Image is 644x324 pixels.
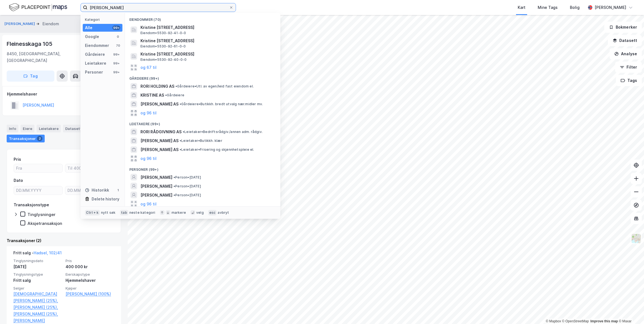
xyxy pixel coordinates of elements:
a: Improve this map [590,319,618,323]
div: Gårdeiere (99+) [125,72,280,82]
div: Ctrl + k [85,210,100,215]
a: Hadsel, 102/41 [34,250,62,255]
div: 70 [116,43,120,48]
button: Tag [7,71,54,82]
span: • [180,139,181,143]
div: Leietakere [85,60,106,67]
img: Z [631,233,642,244]
span: Eiendom • 5530-92-61-0-0 [140,44,186,49]
div: Google [85,33,99,40]
span: • [173,184,175,188]
input: DD.MM.YYYY [65,186,114,195]
span: • [173,175,175,179]
div: Kart [518,4,525,11]
div: Eiendommer [85,42,109,49]
span: Selger [13,286,62,291]
div: Delete history [92,196,119,202]
div: Transaksjoner [7,135,45,142]
a: [PERSON_NAME] (100%) [66,291,114,297]
span: [PERSON_NAME] AS [140,137,178,144]
button: Datasett [608,35,642,46]
div: 99+ [112,61,120,66]
span: Gårdeiere [165,93,184,97]
div: markere [172,210,186,215]
span: • [165,93,167,97]
input: Søk på adresse, matrikkel, gårdeiere, leietakere eller personer [87,3,229,12]
div: esc [208,210,217,215]
div: [DATE] [13,263,62,270]
span: Leietaker • Frisering og skjønnhetspleie el. [180,147,254,152]
span: • [175,84,177,88]
div: Info [7,125,18,132]
div: Bolig [570,4,580,11]
div: Pris [14,156,21,163]
div: avbryt [218,210,229,215]
div: Transaksjonstype [14,202,49,208]
div: tab [120,210,128,215]
div: neste kategori [129,210,155,215]
span: Eiendom • 5530-92-41-0-0 [140,31,186,35]
div: Kontrollprogram for chat [616,297,644,324]
iframe: Chat Widget [616,297,644,324]
span: [PERSON_NAME] [140,192,172,199]
span: Pris [66,258,114,263]
button: Bokmerker [604,22,642,33]
div: 0 [116,34,120,39]
button: og 96 til [140,110,157,116]
span: Eierskapstype [66,272,114,277]
span: Kristine [STREET_ADDRESS] [140,51,274,57]
button: og 67 til [140,64,157,71]
a: OpenStreetMap [562,319,589,323]
div: Leietakere (99+) [125,117,280,127]
div: 2 [37,136,42,141]
button: og 96 til [140,200,157,207]
span: Person • [DATE] [173,175,201,180]
div: Eiendommer (70) [125,13,280,23]
span: Person • [DATE] [173,184,201,189]
button: Filter [615,62,642,73]
button: Analyse [610,48,642,59]
span: • [183,130,184,134]
div: Eiere [21,125,34,132]
img: logo.f888ab2527a4732fd821a326f86c7f29.svg [9,2,67,12]
button: og 96 til [140,155,157,162]
input: DD.MM.YYYY [14,186,62,195]
div: 99+ [112,70,120,74]
span: RORI HOLDING AS [140,83,174,90]
span: Gårdeiere • Butikkh. bredt utvalg nær.midler mv. [180,102,263,106]
a: [PERSON_NAME] (25%), [13,311,62,317]
div: Transaksjoner (2) [7,237,121,244]
div: Alle [85,24,92,31]
span: [PERSON_NAME] AS [140,101,178,107]
span: [PERSON_NAME] [140,183,172,190]
div: Hjemmelshaver [66,277,114,284]
button: [PERSON_NAME] [4,21,36,27]
div: Eiendom [42,21,59,27]
span: Leietaker • Butikkh. klær [180,139,222,143]
button: Tags [616,75,642,86]
div: Fleinesskaga 105 [7,39,54,48]
input: Fra [14,164,62,172]
div: 8450, [GEOGRAPHIC_DATA], [GEOGRAPHIC_DATA] [7,51,94,64]
span: [PERSON_NAME] [140,174,172,181]
span: Eiendom • 5530-92-40-0-0 [140,57,187,62]
div: [PERSON_NAME] [595,4,626,11]
span: Kjøper [66,286,114,291]
span: • [180,147,181,152]
div: velg [196,210,204,215]
div: Leietakere [37,125,61,132]
div: Personer [85,69,103,76]
div: Mine Tags [538,4,558,11]
span: • [180,102,181,106]
span: Kristine [STREET_ADDRESS] [140,24,274,31]
span: Tinglysningsdato [13,258,62,263]
div: Gårdeiere [85,51,105,58]
a: Mapbox [546,319,561,323]
span: [PERSON_NAME] AS [140,146,178,153]
input: Til 400000 [65,164,114,172]
div: Fritt salg [13,277,62,284]
div: 99+ [112,52,120,57]
div: 400 000 kr [66,263,114,270]
div: Dato [14,177,23,184]
div: Datasett [63,125,84,132]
